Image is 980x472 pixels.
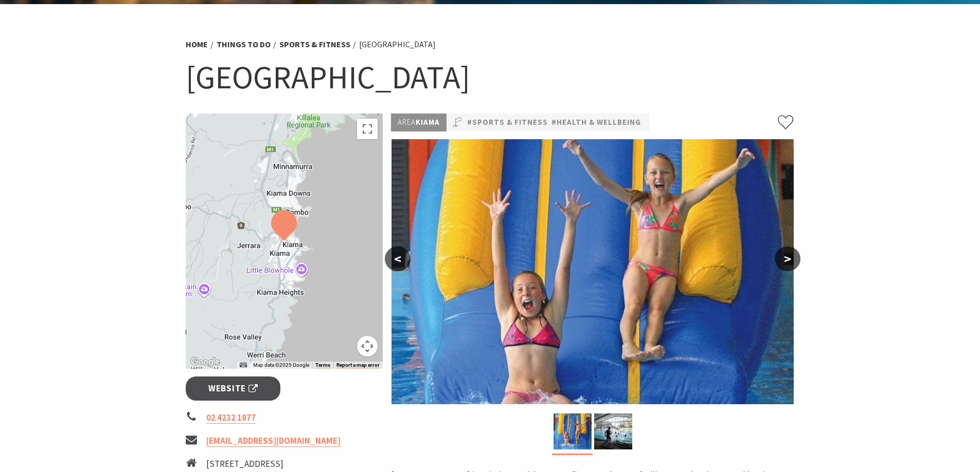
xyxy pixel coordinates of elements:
a: Sports & Fitness [279,39,350,50]
li: [GEOGRAPHIC_DATA] [359,38,436,51]
li: [STREET_ADDRESS] [206,457,306,471]
span: Website [208,382,258,395]
a: #Health & Wellbeing [551,116,641,129]
a: Things To Do [217,39,271,50]
img: Kiama Leisure Centre [594,413,632,449]
button: < [385,247,411,271]
a: Website [186,376,281,401]
button: Toggle fullscreen view [357,119,378,139]
p: Kiama [391,114,447,131]
button: Keyboard shortcuts [240,362,247,369]
a: Terms (opens in new tab) [315,362,330,368]
a: 02 4232 1877 [206,412,256,424]
button: Map camera controls [357,336,378,356]
a: #Sports & Fitness [467,116,548,129]
a: Report a map error [336,362,380,368]
button: > [775,247,800,271]
a: Home [186,39,208,50]
span: Map data ©2025 Google [253,362,309,368]
h1: [GEOGRAPHIC_DATA] [186,56,795,98]
img: Kiama Leisure Centre [554,413,592,449]
span: Area [398,117,416,127]
img: Kiama Leisure Centre [391,139,794,404]
a: Open this area in Google Maps (opens a new window) [188,355,222,369]
a: [EMAIL_ADDRESS][DOMAIN_NAME] [206,435,341,447]
img: Google [188,355,222,369]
